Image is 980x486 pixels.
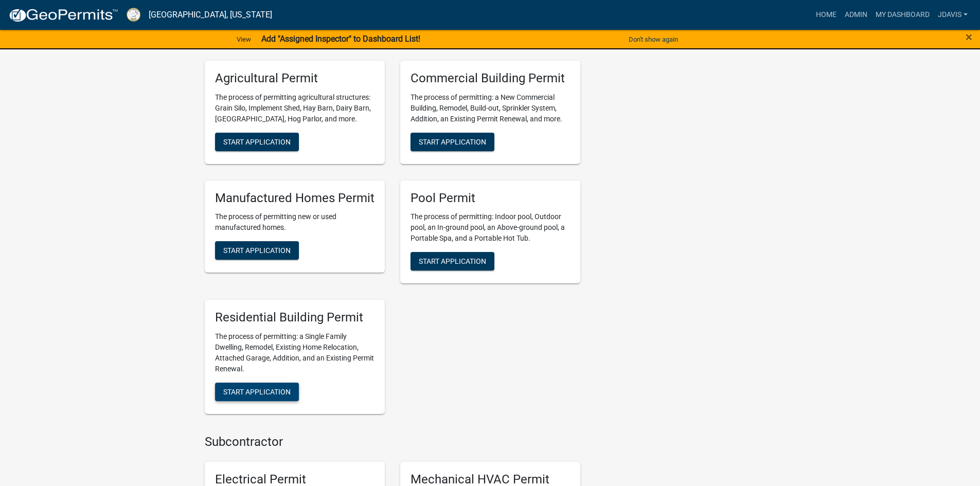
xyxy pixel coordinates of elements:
h5: Commercial Building Permit [411,71,570,86]
p: The process of permitting: a New Commercial Building, Remodel, Build-out, Sprinkler System, Addit... [411,92,570,124]
button: Start Application [215,383,299,401]
span: Start Application [419,257,486,265]
h5: Residential Building Permit [215,310,375,325]
span: Start Application [223,246,291,255]
button: Start Application [411,133,494,151]
button: Start Application [411,252,494,271]
img: Putnam County, Georgia [127,8,140,22]
a: jdavis [934,5,972,25]
h4: Subcontractor [205,435,580,449]
span: × [966,30,972,44]
button: Start Application [215,133,299,151]
h5: Manufactured Homes Permit [215,191,375,206]
span: Start Application [223,388,291,396]
a: My Dashboard [871,5,934,25]
strong: Add "Assigned Inspector" to Dashboard List! [261,34,420,44]
a: [GEOGRAPHIC_DATA], [US_STATE] [149,6,272,24]
a: View [233,31,255,48]
h5: Pool Permit [411,191,570,206]
button: Don't show again [625,31,682,48]
a: Admin [841,5,871,25]
span: Start Application [419,137,486,146]
button: Close [966,31,972,43]
p: The process of permitting agricultural structures: Grain Silo, Implement Shed, Hay Barn, Dairy Ba... [215,92,375,124]
a: Home [812,5,841,25]
button: Start Application [215,241,299,260]
h5: Agricultural Permit [215,71,375,86]
span: Start Application [223,137,291,146]
p: The process of permitting: a Single Family Dwelling, Remodel, Existing Home Relocation, Attached ... [215,331,375,374]
p: The process of permitting new or used manufactured homes. [215,211,375,233]
p: The process of permitting: Indoor pool, Outdoor pool, an In-ground pool, an Above-ground pool, a ... [411,211,570,244]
